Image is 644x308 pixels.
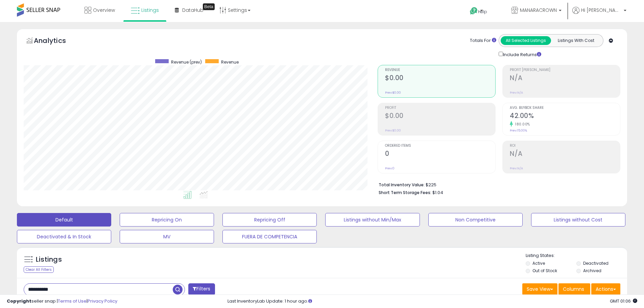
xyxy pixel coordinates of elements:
[551,36,601,45] button: Listings With Cost
[510,166,523,170] small: Prev: N/A
[610,298,637,304] span: 2025-10-12 01:06 GMT
[432,189,443,196] span: $1.04
[531,213,625,227] button: Listings without Cost
[379,190,431,195] b: Short Term Storage Fees:
[222,230,317,243] button: FUERA DE COMPETENCIA
[379,180,615,188] li: $225
[572,7,626,22] a: Hi [PERSON_NAME]
[581,7,622,14] span: Hi [PERSON_NAME]
[385,144,495,148] span: Ordered Items
[478,9,487,15] span: Help
[464,2,500,22] a: Help
[93,7,115,14] span: Overview
[7,298,31,304] strong: Copyright
[228,298,637,305] div: Last InventoryLab Update: 1 hour ago.
[120,230,214,243] button: MV
[379,182,425,188] b: Total Inventory Value:
[385,74,495,83] h2: $0.00
[120,213,214,227] button: Repricing On
[36,255,62,264] h5: Listings
[470,7,478,15] i: Get Help
[17,230,111,243] button: Deactivated & In Stock
[171,59,202,65] span: Revenue (prev)
[385,106,495,110] span: Profit
[510,106,620,110] span: Avg. Buybox Share
[526,253,627,259] p: Listing States:
[428,213,523,227] button: Non Competitive
[34,36,79,47] h5: Analytics
[385,91,401,95] small: Prev: $0.00
[510,128,527,133] small: Prev: 15.00%
[510,68,620,72] span: Profit [PERSON_NAME]
[17,213,111,227] button: Default
[385,68,495,72] span: Revenue
[520,7,557,14] span: MANARACROWN
[24,266,54,273] div: Clear All Filters
[494,50,549,58] div: Include Returns
[7,298,117,305] div: seller snap | |
[510,144,620,148] span: ROI
[591,283,620,295] button: Actions
[510,150,620,159] h2: N/A
[470,38,496,44] div: Totals For
[583,260,609,266] label: Deactivated
[583,268,601,274] label: Archived
[88,298,117,304] a: Privacy Policy
[221,59,239,65] span: Revenue
[141,7,159,14] span: Listings
[188,283,215,295] button: Filters
[325,213,420,227] button: Listings without Min/Max
[563,286,584,292] span: Columns
[513,122,530,127] small: 180.00%
[385,150,495,159] h2: 0
[182,7,204,14] span: DataHub
[203,3,215,10] div: Tooltip anchor
[385,112,495,121] h2: $0.00
[501,36,551,45] button: All Selected Listings
[558,283,590,295] button: Columns
[532,260,545,266] label: Active
[385,166,395,170] small: Prev: 0
[222,213,317,227] button: Repricing Off
[532,268,557,274] label: Out of Stock
[510,91,523,95] small: Prev: N/A
[385,128,401,133] small: Prev: $0.00
[510,74,620,83] h2: N/A
[510,112,620,121] h2: 42.00%
[58,298,87,304] a: Terms of Use
[522,283,557,295] button: Save View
